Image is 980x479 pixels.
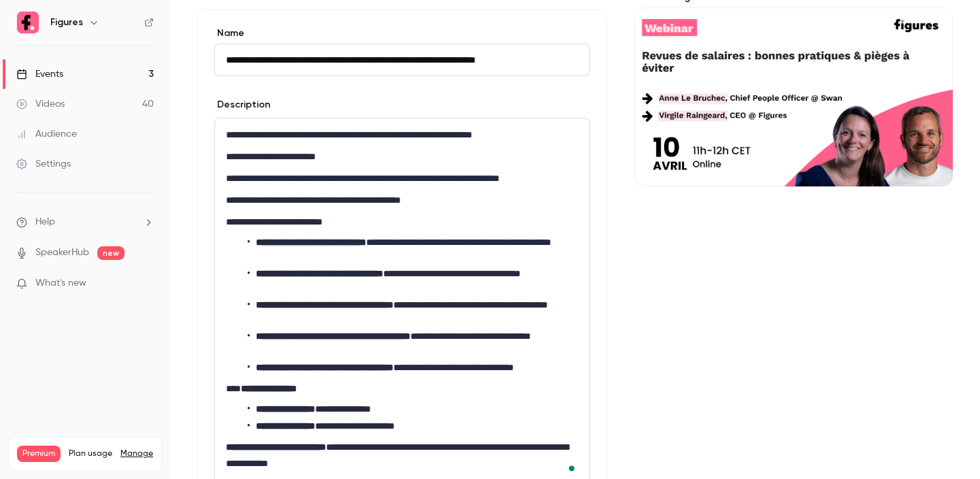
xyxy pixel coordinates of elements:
[16,215,154,229] li: help-dropdown-opener
[214,27,590,40] label: Name
[97,246,125,260] span: new
[16,127,77,141] div: Audience
[214,98,270,112] label: Description
[17,446,61,462] span: Premium
[35,215,55,229] span: Help
[17,12,39,33] img: Figures
[35,276,86,291] span: What's new
[50,16,83,29] h6: Figures
[120,448,153,459] a: Manage
[16,67,63,81] div: Events
[16,97,65,111] div: Videos
[16,157,71,171] div: Settings
[137,278,154,290] iframe: Noticeable Trigger
[35,246,89,260] a: SpeakerHub
[69,448,112,459] span: Plan usage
